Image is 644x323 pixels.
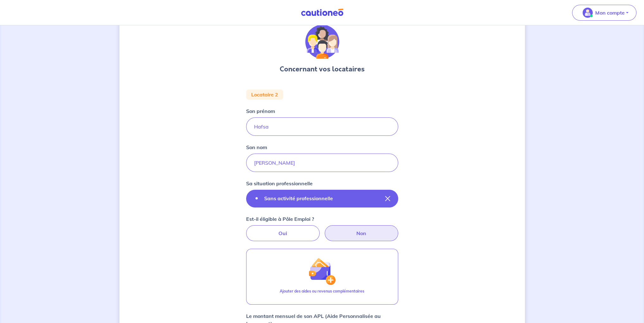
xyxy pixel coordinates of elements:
p: Son nom [246,143,267,151]
div: Locataire 2 [246,89,283,100]
img: illu_wallet.svg [308,258,335,285]
button: Sans activité professionnelle [246,190,398,208]
strong: Est-il éligible à Pôle Emploi ? [246,216,314,222]
button: illu_account_valid_menu.svgMon compte [572,5,636,21]
img: Cautioneo [298,9,346,16]
button: illu_wallet.svgAjouter des aides ou revenus complémentaires [246,249,398,305]
p: Ajouter des aides ou revenus complémentaires [280,288,364,294]
h3: Concernant vos locataires [280,64,365,74]
input: Doe [246,154,398,172]
label: Non [325,225,398,241]
p: Son prénom [246,107,275,115]
p: Mon compte [595,9,625,16]
input: John [246,117,398,136]
p: Sa situation professionnelle [246,180,313,187]
img: illu_account_valid_menu.svg [583,8,593,18]
label: Oui [246,225,320,241]
img: illu_tenants.svg [305,25,339,59]
p: Sans activité professionnelle [264,194,333,202]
